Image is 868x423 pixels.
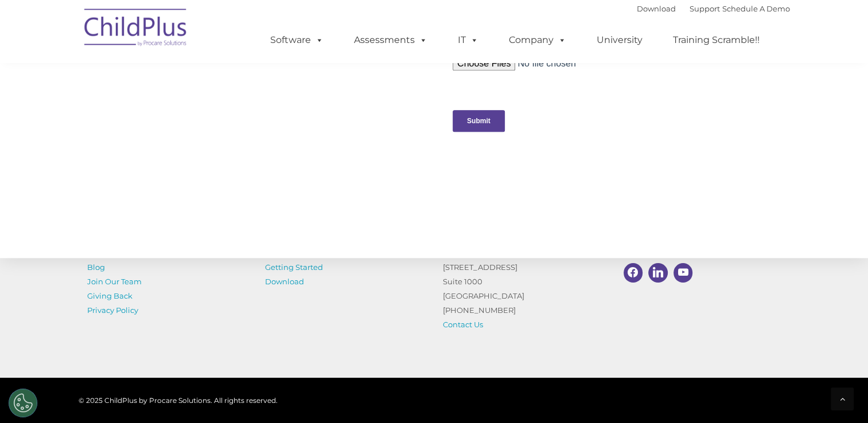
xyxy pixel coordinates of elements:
[671,260,696,285] a: Youtube
[79,396,278,405] span: © 2025 ChildPlus by Procare Solutions. All rights reserved.
[637,4,676,13] a: Download
[722,4,790,13] a: Schedule A Demo
[259,29,335,52] a: Software
[87,277,142,286] a: Join Our Team
[87,291,133,300] a: Giving Back
[811,368,868,423] iframe: Chat Widget
[159,123,208,131] span: Phone number
[585,29,654,52] a: University
[690,4,720,13] a: Support
[621,260,646,285] a: Facebook
[79,1,193,58] img: ChildPlus by Procare Solutions
[265,277,304,286] a: Download
[265,263,323,272] a: Getting Started
[497,29,578,52] a: Company
[87,305,138,315] a: Privacy Policy
[87,263,105,272] a: Blog
[661,29,771,52] a: Training Scramble!!
[9,389,37,417] button: Cookies Settings
[645,260,671,285] a: Linkedin
[637,4,790,13] font: |
[443,320,483,329] a: Contact Us
[159,76,194,84] span: Last name
[443,260,604,332] p: [STREET_ADDRESS] Suite 1000 [GEOGRAPHIC_DATA] [PHONE_NUMBER]
[446,29,490,52] a: IT
[342,29,439,52] a: Assessments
